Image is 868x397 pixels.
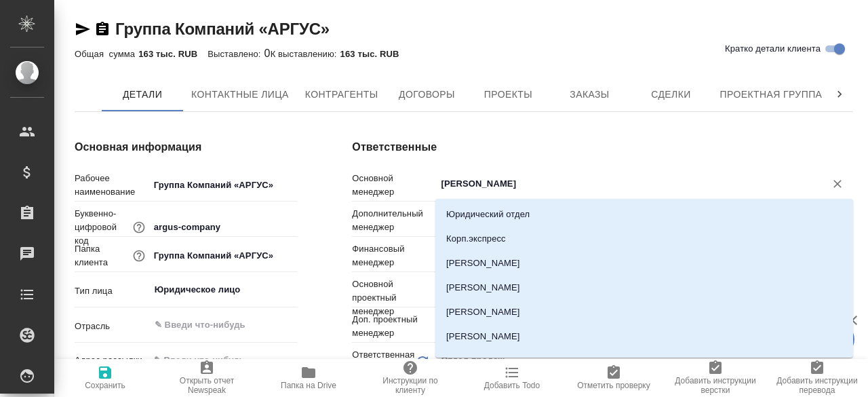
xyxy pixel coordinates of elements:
span: Договоры [394,86,459,103]
p: Основной менеджер [352,172,435,199]
button: Открыть отчет Newspeak [156,359,258,397]
span: Детали [110,86,175,103]
p: Доп. проектный менеджер [352,313,435,340]
span: Папка на Drive [281,381,336,390]
button: Добавить Todo [461,359,563,397]
p: Отрасль [75,320,149,333]
p: Финансовый менеджер [352,242,435,269]
h4: Основная информация [75,139,298,155]
button: Open [290,288,293,291]
button: Инструкции по клиенту [359,359,461,397]
input: ✎ Введи что-нибудь [149,175,298,195]
p: Основной проектный менеджер [352,278,435,318]
p: Ответственная команда [352,348,414,375]
input: ✎ Введи что-нибудь [153,317,249,333]
p: Выставлено: [208,49,264,59]
span: Проекты [475,86,540,103]
h4: Ответственные [352,139,853,155]
button: Папка на Drive [258,359,359,397]
li: [PERSON_NAME] [435,276,853,300]
button: Отметить проверку [563,359,665,397]
span: Кратко детали клиента [725,42,821,56]
button: Очистить [828,174,847,193]
p: Рабочее наименование [75,172,149,199]
div: 0 [75,45,853,62]
p: Папка клиента [75,242,130,269]
button: Close [846,183,848,185]
span: Заказы [557,86,622,103]
button: Нужен для формирования номера заказа/сделки [130,219,148,236]
p: Буквенно-цифровой код [75,207,130,248]
button: Open [290,324,293,326]
input: ✎ Введи что-нибудь [149,246,298,265]
button: Сохранить [54,359,156,397]
button: Скопировать ссылку [94,21,111,37]
p: Тип лица [75,284,149,298]
span: Открыть отчет Newspeak [164,376,250,395]
li: [PERSON_NAME] [435,324,853,349]
p: Адрес рассылки [75,354,149,367]
span: Сохранить [85,381,125,390]
span: Инструкции по клиенту [368,376,453,395]
li: [PERSON_NAME] [435,300,853,324]
button: Добавить инструкции перевода [766,359,868,397]
p: 163 тыс. RUB [138,49,208,59]
p: Дополнительный менеджер [352,207,435,234]
button: Добавить инструкции верстки [665,359,766,397]
span: Добавить инструкции верстки [673,376,758,395]
li: Юридический отдел [435,202,853,227]
p: 163 тыс. RUB [340,49,410,59]
li: Корп.экспресс [435,227,853,251]
span: Добавить инструкции перевода [774,376,860,395]
span: Контактные лица [191,86,289,103]
button: Скопировать ссылку для ЯМессенджера [75,21,91,37]
span: Добавить Todo [484,381,540,390]
li: [PERSON_NAME] [435,349,853,373]
span: Проектная группа [719,86,822,103]
p: К выставлению: [271,49,340,59]
span: Отметить проверку [577,381,650,390]
li: [PERSON_NAME] [435,251,853,276]
p: Общая сумма [75,49,138,59]
span: Контрагенты [305,86,378,103]
a: Группа Компаний «АРГУС» [115,20,330,38]
span: Сделки [638,86,703,103]
input: ✎ Введи что-нибудь [149,217,298,237]
button: Название для папки на drive. Если его не заполнить, мы не сможем создать папку для клиента [130,247,148,265]
input: ✎ Введи что-нибудь [149,350,298,370]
